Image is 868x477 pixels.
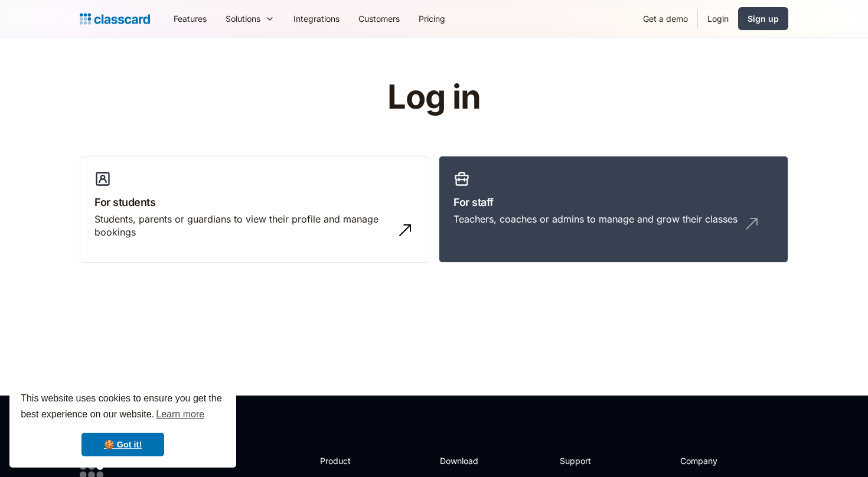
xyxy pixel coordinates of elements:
[440,455,488,467] h2: Download
[320,455,383,467] h2: Product
[226,12,260,25] div: Solutions
[9,380,236,468] div: cookieconsent
[284,5,349,32] a: Integrations
[453,213,738,226] div: Teachers, coaches or admins to manage and grow their classes
[748,12,779,25] div: Sign up
[247,79,622,116] h1: Log in
[453,194,774,210] h3: For staff
[94,213,391,239] div: Students, parents or guardians to view their profile and manage bookings
[154,406,206,423] a: learn more about cookies
[81,433,164,456] a: dismiss cookie message
[409,5,455,32] a: Pricing
[349,5,409,32] a: Customers
[680,455,759,467] h2: Company
[80,11,150,27] a: home
[439,156,788,263] a: For staffTeachers, coaches or admins to manage and grow their classes
[216,5,284,32] div: Solutions
[164,5,216,32] a: Features
[738,7,788,30] a: Sign up
[94,194,415,210] h3: For students
[634,5,697,32] a: Get a demo
[21,391,225,423] span: This website uses cookies to ensure you get the best experience on our website.
[80,156,429,263] a: For studentsStudents, parents or guardians to view their profile and manage bookings
[560,455,608,467] h2: Support
[698,5,738,32] a: Login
